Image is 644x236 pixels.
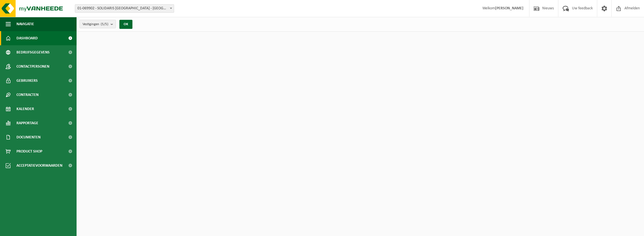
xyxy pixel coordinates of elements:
[16,59,49,74] span: Contactpersonen
[16,17,34,31] span: Navigatie
[79,20,116,28] button: Vestigingen(5/5)
[16,45,50,59] span: Bedrijfsgegevens
[101,22,108,26] count: (5/5)
[16,74,38,88] span: Gebruikers
[16,144,42,158] span: Product Shop
[16,31,38,45] span: Dashboard
[495,6,523,10] strong: [PERSON_NAME]
[16,88,39,102] span: Contracten
[75,4,174,13] span: 01-069902 - SOLIDARIS WEST-VLAANDEREN - KORTRIJK
[16,102,34,116] span: Kalender
[16,158,62,173] span: Acceptatievoorwaarden
[119,20,132,29] button: OK
[83,20,108,29] span: Vestigingen
[75,5,174,12] span: 01-069902 - SOLIDARIS WEST-VLAANDEREN - KORTRIJK
[16,116,38,130] span: Rapportage
[16,130,41,144] span: Documenten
